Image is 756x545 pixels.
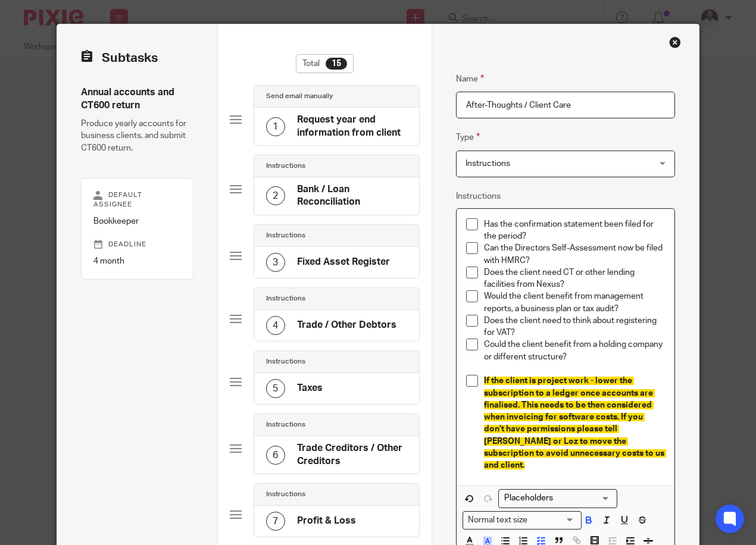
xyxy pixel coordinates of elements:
p: Produce yearly accounts for business clients, and submit CT600 return. [81,118,193,154]
h4: Instructions [266,161,305,171]
p: Could the client benefit from a holding company or different structure? [484,339,665,363]
h2: Subtasks [81,48,158,68]
div: Search for option [463,511,582,530]
h4: Instructions [266,294,305,303]
div: 4 [266,316,285,335]
span: If the client is project work - lower the subscription to a ledger once accounts are finalised. T... [484,377,666,469]
p: Can the Directors Self-Assessment now be filed with HMRC? [484,242,665,267]
div: 15 [326,58,347,70]
h4: Fixed Asset Register [297,256,390,268]
h4: Trade / Other Debtors [297,319,396,331]
label: Name [456,72,484,86]
label: Instructions [456,190,501,202]
p: Does the client need CT or other lending facilities from Nexus? [484,267,665,291]
h4: Bank / Loan Reconciliation [297,183,407,209]
div: 5 [266,379,285,398]
label: Type [456,130,480,144]
span: Instructions [466,159,510,168]
div: 1 [266,117,285,136]
div: 7 [266,512,285,531]
div: 6 [266,446,285,465]
div: Search for option [498,489,617,508]
span: Normal text size [466,514,530,527]
h4: Profit & Loss [297,515,356,527]
div: Placeholders [498,489,617,508]
p: Default assignee [93,190,180,209]
p: 4 month [93,255,180,267]
div: Close this dialog window [669,36,681,48]
h4: Instructions [266,420,305,430]
h4: Send email manually [266,92,333,101]
div: 3 [266,253,285,272]
p: Has the confirmation statement been filed for the period? [484,218,665,243]
h4: Instructions [266,490,305,499]
h4: Request year end information from client [297,114,407,139]
h4: Annual accounts and CT600 return [81,86,193,112]
h4: Taxes [297,382,323,394]
div: Total [296,54,354,73]
p: Does the client need to think about registering for VAT? [484,315,665,339]
h4: Trade Creditors / Other Creditors [297,442,407,468]
input: Search for option [500,492,610,505]
p: Deadline [93,240,180,249]
div: Text styles [463,511,582,530]
input: Search for option [532,514,574,527]
p: Would the client benefit from management reports, a business plan or tax audit? [484,290,665,315]
h4: Instructions [266,231,305,240]
p: Bookkeeper [93,215,180,227]
div: 2 [266,186,285,205]
h4: Instructions [266,357,305,367]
